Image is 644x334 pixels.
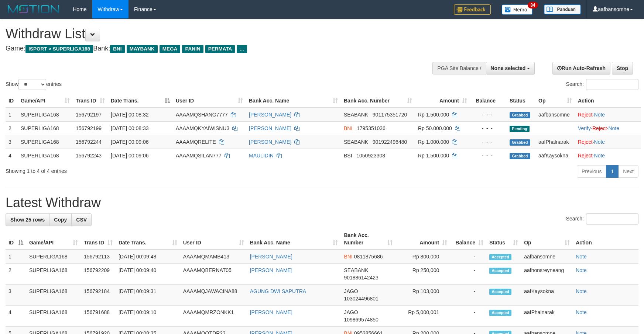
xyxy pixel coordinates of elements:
[608,125,619,131] a: Note
[110,45,124,53] span: BNI
[249,112,291,118] a: [PERSON_NAME]
[489,254,511,260] span: Accepted
[73,94,108,108] th: Trans ID: activate to sort column ascending
[344,275,378,281] span: Copy 901886142423 to clipboard
[76,217,87,223] span: CSV
[26,229,81,250] th: Game/API: activate to sort column ascending
[450,229,486,250] th: Balance: activate to sort column ascending
[249,153,274,159] a: MAULIDIN
[544,4,581,14] img: panduan.png
[249,139,291,145] a: [PERSON_NAME]
[535,108,575,122] td: aafbansomne
[418,125,452,131] span: Rp 50.000.000
[180,306,247,327] td: AAAAMQMRZONKK1
[606,165,619,178] a: 1
[578,125,591,131] a: Verify
[473,152,504,159] div: - - -
[173,94,246,108] th: User ID: activate to sort column ascending
[176,153,222,159] span: AAAAMQSILAN777
[344,139,368,145] span: SEABANK
[521,250,573,264] td: aafbansomne
[573,229,638,250] th: Action
[18,135,73,149] td: SUPERLIGA168
[507,94,535,108] th: Status
[182,45,203,53] span: PANIN
[26,250,81,264] td: SUPERLIGA168
[521,264,573,285] td: aafhonsreyneang
[6,149,18,162] td: 4
[344,317,378,323] span: Copy 109869574850 to clipboard
[576,309,587,315] a: Note
[180,229,247,250] th: User ID: activate to sort column ascending
[116,250,180,264] td: [DATE] 00:09:48
[418,153,449,159] span: Rp 1.500.000
[575,149,641,162] td: ·
[450,306,486,327] td: -
[116,229,180,250] th: Date Trans.: activate to sort column ascending
[344,125,352,131] span: BNI
[54,217,67,223] span: Copy
[18,108,73,122] td: SUPERLIGA168
[10,217,45,223] span: Show 25 rows
[246,94,341,108] th: Bank Acc. Name: activate to sort column ascending
[578,153,593,159] a: Reject
[502,4,533,15] img: Button%20Memo.svg
[415,94,470,108] th: Amount: activate to sort column ascending
[6,229,26,250] th: ID: activate to sort column descending
[111,125,148,131] span: [DATE] 00:08:33
[486,62,535,74] button: None selected
[81,306,116,327] td: 156791688
[341,229,395,250] th: Bank Acc. Number: activate to sort column ascending
[473,111,504,118] div: - - -
[566,213,638,225] label: Search:
[510,112,530,118] span: Grabbed
[111,139,148,145] span: [DATE] 00:09:06
[6,285,26,306] td: 3
[576,254,587,260] a: Note
[344,267,368,273] span: SEABANK
[373,139,407,145] span: Copy 901922496480 to clipboard
[6,264,26,285] td: 2
[116,306,180,327] td: [DATE] 00:09:10
[6,250,26,264] td: 1
[6,121,18,135] td: 2
[108,94,173,108] th: Date Trans.: activate to sort column descending
[357,125,386,131] span: Copy 1795351036 to clipboard
[81,285,116,306] td: 156792184
[237,45,247,53] span: ...
[521,229,573,250] th: Op: activate to sort column ascending
[180,264,247,285] td: AAAAMQBERNAT05
[395,264,450,285] td: Rp 250,000
[81,264,116,285] td: 156792209
[6,164,263,175] div: Showing 1 to 4 of 4 entries
[552,62,610,74] a: Run Auto-Refresh
[450,250,486,264] td: -
[473,125,504,132] div: - - -
[249,125,291,131] a: [PERSON_NAME]
[71,213,92,226] a: CSV
[521,306,573,327] td: aafPhalnarak
[395,229,450,250] th: Amount: activate to sort column ascending
[566,79,638,90] label: Search:
[510,153,530,159] span: Grabbed
[535,94,575,108] th: Op: activate to sort column ascending
[6,4,62,15] img: MOTION_logo.png
[180,250,247,264] td: AAAAMQMAMB413
[344,153,352,159] span: BSI
[250,288,306,294] a: AGUNG DWI SAPUTRA
[418,139,449,145] span: Rp 1.000.000
[528,2,538,8] span: 34
[586,213,638,225] input: Search:
[491,65,526,71] span: None selected
[489,310,511,316] span: Accepted
[486,229,521,250] th: Status: activate to sort column ascending
[176,112,228,118] span: AAAAMQSHANG7777
[344,288,358,294] span: JAGO
[247,229,341,250] th: Bank Acc. Name: activate to sort column ascending
[344,309,358,315] span: JAGO
[575,135,641,149] td: ·
[473,138,504,146] div: - - -
[76,139,102,145] span: 156792244
[586,79,638,90] input: Search:
[26,306,81,327] td: SUPERLIGA168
